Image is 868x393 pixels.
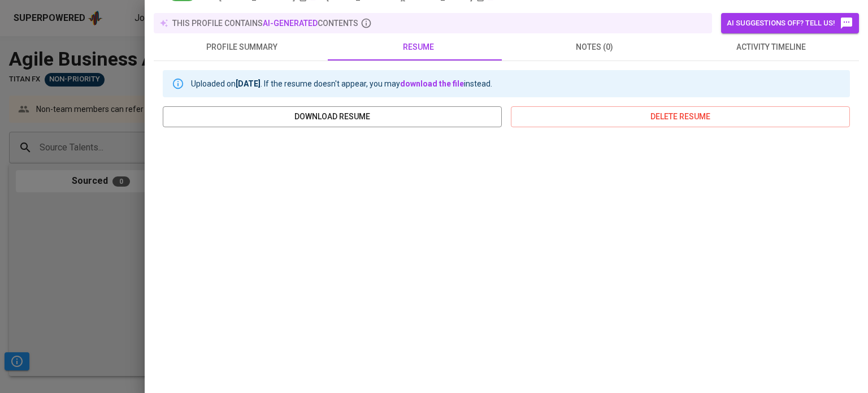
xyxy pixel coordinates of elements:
span: download resume [172,110,493,124]
a: download the file [400,79,464,88]
button: AI suggestions off? Tell us! [721,13,859,33]
button: download resume [163,106,502,127]
div: Uploaded on . If the resume doesn't appear, you may instead. [191,74,492,94]
span: resume [337,40,500,54]
button: delete resume [511,106,850,127]
span: AI-generated [263,19,318,28]
span: profile summary [160,40,323,54]
p: this profile contains contents [172,18,358,29]
span: delete resume [520,110,841,124]
span: activity timeline [689,40,852,54]
span: notes (0) [513,40,676,54]
span: AI suggestions off? Tell us! [727,16,853,30]
b: [DATE] [236,79,261,88]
